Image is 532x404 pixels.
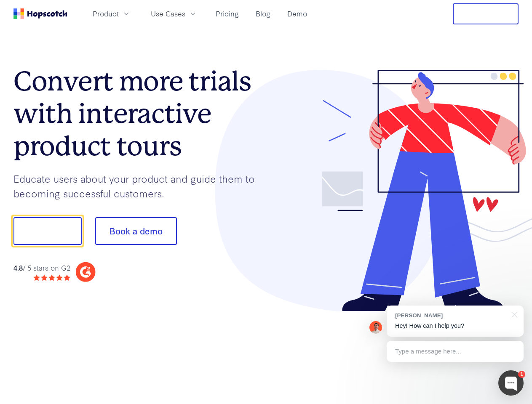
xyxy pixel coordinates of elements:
h1: Convert more trials with interactive product tours [13,65,266,162]
a: Blog [252,7,274,21]
div: Type a message here... [387,341,524,362]
span: Use Cases [151,8,185,19]
p: Hey! How can I help you? [395,322,515,330]
button: Product [88,7,136,21]
span: Product [93,8,119,19]
a: Pricing [212,7,242,21]
a: Home [13,8,67,19]
div: [PERSON_NAME] [395,311,507,319]
div: 1 [518,371,525,378]
strong: 4.8 [13,263,23,272]
button: Use Cases [146,7,202,21]
img: Mark Spera [369,321,382,334]
a: Demo [284,7,310,21]
p: Educate users about your product and guide them to becoming successful customers. [13,171,266,200]
button: Book a demo [95,217,177,245]
button: Show me! [13,217,82,245]
div: / 5 stars on G2 [13,263,70,273]
button: Free Trial [453,3,519,24]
